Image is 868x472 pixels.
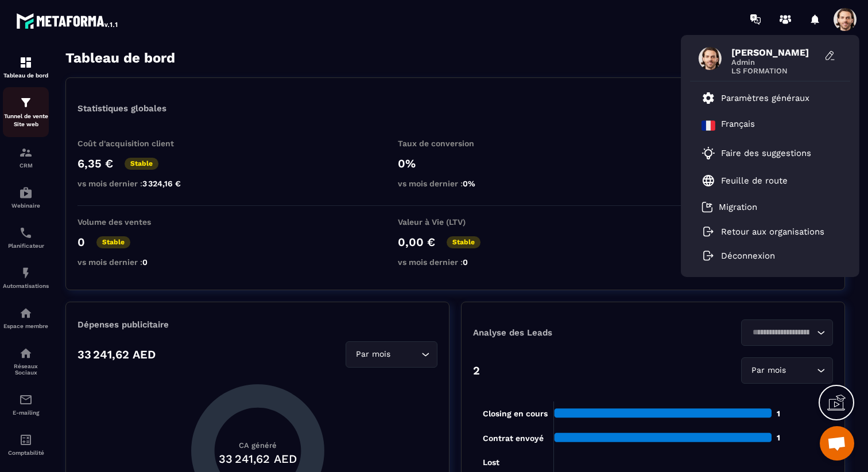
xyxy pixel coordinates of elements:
p: Feuille de route [721,175,788,186]
p: Paramètres généraux [721,93,809,103]
p: Migration [719,202,757,212]
p: 6,35 € [77,157,113,170]
p: 0 [77,235,85,249]
p: vs mois dernier : [398,179,513,188]
a: emailemailE-mailing [3,384,49,424]
div: Ouvrir le chat [820,426,854,461]
span: [PERSON_NAME] [731,47,817,58]
div: Search for option [346,341,437,368]
p: Réseaux Sociaux [3,363,49,376]
p: vs mois dernier : [77,258,192,267]
p: Planificateur [3,243,49,249]
a: Retour aux organisations [702,227,824,237]
p: Stable [96,236,130,248]
span: 3 324,16 € [142,179,181,188]
img: accountant [19,433,33,447]
p: Valeur à Vie (LTV) [398,217,513,227]
p: Tableau de bord [3,72,49,79]
a: Migration [702,201,757,213]
a: formationformationTableau de bord [3,47,49,87]
p: Coût d'acquisition client [77,139,192,148]
p: Comptabilité [3,450,49,456]
h3: Tableau de bord [65,50,175,66]
input: Search for option [749,326,814,339]
span: 0% [463,179,475,188]
p: Faire des suggestions [721,148,811,158]
img: formation [19,56,33,69]
p: vs mois dernier : [77,179,192,188]
p: CRM [3,162,49,169]
p: Stable [447,236,480,248]
img: automations [19,186,33,200]
img: social-network [19,346,33,360]
div: Search for option [741,357,833,384]
p: Statistiques globales [77,103,166,114]
span: Par mois [749,364,788,377]
span: 0 [142,258,148,267]
a: formationformationCRM [3,137,49,177]
p: Espace membre [3,323,49,329]
input: Search for option [788,364,814,377]
img: formation [19,146,33,159]
div: Search for option [741,319,833,346]
tspan: Lost [483,458,499,467]
a: social-networksocial-networkRéseaux Sociaux [3,338,49,384]
a: automationsautomationsAutomatisations [3,258,49,298]
p: 0,00 € [398,235,435,249]
span: 0 [463,258,468,267]
img: automations [19,266,33,280]
p: Automatisations [3,283,49,289]
p: 2 [473,364,480,377]
span: LS FORMATION [731,67,817,75]
img: formation [19,96,33,110]
p: vs mois dernier : [398,258,513,267]
a: schedulerschedulerPlanificateur [3,217,49,258]
p: E-mailing [3,409,49,416]
a: automationsautomationsEspace membre [3,298,49,338]
a: Feuille de route [702,174,788,188]
p: Français [721,119,755,132]
a: automationsautomationsWebinaire [3,177,49,217]
a: accountantaccountantComptabilité [3,424,49,465]
p: 33 241,62 AED [77,348,156,361]
tspan: Contrat envoyé [483,434,544,443]
a: Faire des suggestions [702,146,824,160]
p: 0% [398,157,513,170]
span: Admin [731,58,817,67]
input: Search for option [393,348,418,361]
img: logo [16,10,119,31]
img: scheduler [19,226,33,240]
p: Déconnexion [721,251,775,261]
img: automations [19,306,33,320]
p: Analyse des Leads [473,327,653,338]
p: Dépenses publicitaire [77,319,437,330]
a: Paramètres généraux [702,91,809,105]
p: Volume des ventes [77,217,192,227]
p: Webinaire [3,202,49,209]
a: formationformationTunnel de vente Site web [3,87,49,137]
p: Stable [125,158,158,170]
p: Tunnel de vente Site web [3,112,49,128]
p: Taux de conversion [398,139,513,148]
img: email [19,393,33,407]
p: Retour aux organisations [721,227,824,237]
tspan: Closing en cours [483,409,548,419]
span: Par mois [353,348,393,361]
